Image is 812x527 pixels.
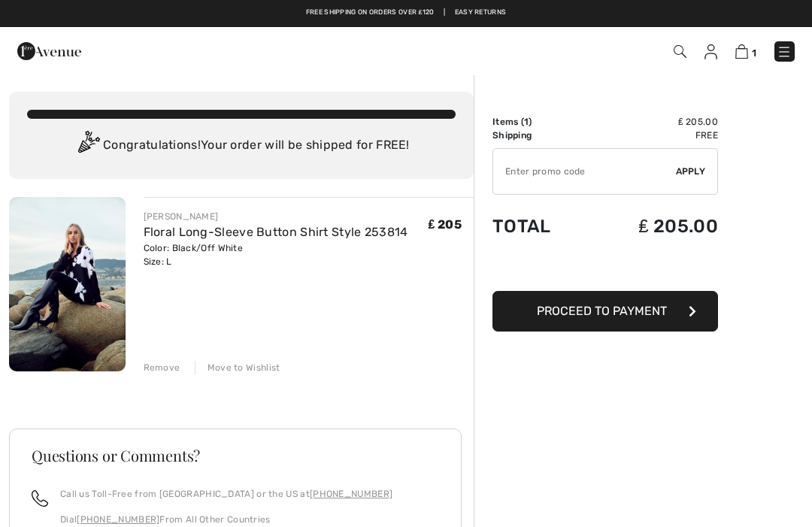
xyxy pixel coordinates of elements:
[492,129,588,142] td: Shipping
[60,513,392,526] p: Dial From All Other Countries
[429,217,462,232] span: ₤ 205
[588,129,718,142] td: Free
[735,42,756,60] a: 1
[73,131,103,161] img: Congratulation2.svg
[60,487,392,501] p: Call us Toll-Free from [GEOGRAPHIC_DATA] or the US at
[32,448,439,463] h3: Questions or Comments?
[77,514,159,525] a: [PHONE_NUMBER]
[27,131,456,161] div: Congratulations! Your order will be shipped for FREE!
[735,44,748,59] img: Shopping Bag
[17,43,81,57] a: 1ère Avenue
[492,201,588,252] td: Total
[676,165,706,178] span: Apply
[144,225,408,239] a: Floral Long-Sleeve Button Shirt Style 253814
[144,241,408,268] div: Color: Black/Off White Size: L
[674,45,686,58] img: Search
[493,149,676,194] input: Promo code
[306,8,435,18] a: Free shipping on orders over ₤120
[492,291,718,332] button: Proceed to Payment
[537,304,667,318] span: Proceed to Payment
[310,489,392,499] a: [PHONE_NUMBER]
[17,36,81,66] img: 1ère Avenue
[455,8,507,18] a: Easy Returns
[524,117,529,127] span: 1
[492,115,588,129] td: Items ( )
[492,252,718,286] iframe: PayPal
[777,44,792,59] img: Menu
[588,115,718,129] td: ₤ 205.00
[195,361,280,374] div: Move to Wishlist
[752,47,756,59] span: 1
[704,44,717,59] img: My Info
[444,8,445,18] span: |
[588,201,718,252] td: ₤ 205.00
[32,490,48,507] img: call
[9,197,126,371] img: Floral Long-Sleeve Button Shirt Style 253814
[144,361,180,374] div: Remove
[144,210,408,223] div: [PERSON_NAME]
